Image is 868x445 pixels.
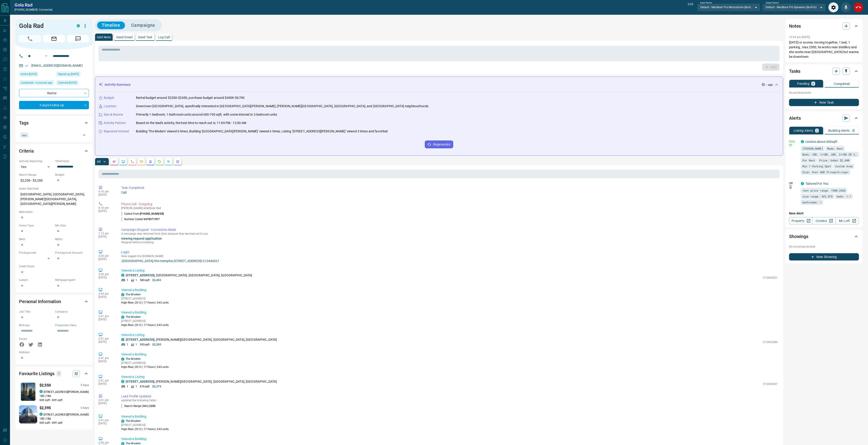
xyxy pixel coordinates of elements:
div: condos.ca [801,140,804,143]
span: [PHONE_NUMBER] [140,212,164,215]
p: [DATE] or sooner, moving together, 1 bed, 1 parking, max 2500, he works near distillery and she w... [789,40,859,59]
p: [STREET_ADDRESS] [121,423,169,427]
h2: Showings [789,233,808,240]
p: 600 sqft - 699 sqft [39,421,89,425]
p: [DATE] [98,276,114,279]
p: All [97,160,101,163]
span: connected [39,8,52,11]
button: New Task [789,99,859,106]
p: Building Alerts [828,129,850,132]
p: Pre-Approved: [19,251,53,255]
p: Building 'The Modern' viewed 6 times, Building '[GEOGRAPHIC_DATA][PERSON_NAME]' viewed 6 times, L... [136,129,388,134]
div: Criteria [19,146,89,156]
p: Primarily 1-bedroom, 1-bathroom units around 600-700 sqft, with some interest in 2-bedroom units [136,112,277,117]
div: Tasks [789,66,859,77]
p: Areas Searched: [19,187,89,191]
div: Future Follow Up [19,101,89,109]
a: [STREET_ADDRESS] [126,380,155,383]
div: condos.ca [77,24,80,27]
h2: Favourite Listings [19,370,54,377]
div: condos.ca [121,316,124,319]
p: $2,200 - $3,200 [19,177,53,184]
p: Search Range: [19,173,53,177]
div: condos.ca [121,274,124,277]
svg: Listing Alerts [149,160,152,163]
p: 6:10 pm [98,190,114,193]
p: [DATE] [98,235,114,238]
p: Budget: [55,173,89,177]
p: 2:41 pm [98,399,114,402]
p: $2,375 [152,384,161,389]
span: Contacted < a minute ago [21,80,52,85]
p: High-Rise | 2012 | 17 floors | 343 units [121,365,169,369]
span: rent price range: 1980,3520 [802,188,845,193]
p: 1 [127,278,128,282]
p: [DATE] [98,422,114,425]
p: Timeframe: [55,159,89,163]
p: , [PERSON_NAME][GEOGRAPHIC_DATA], [GEOGRAPHIC_DATA], [GEOGRAPHIC_DATA] [126,337,277,342]
button: New Showing [789,253,859,260]
p: Viewed a Listing [121,374,778,379]
div: Activity Summary-- ago [99,80,779,89]
p: 0 [853,129,854,132]
a: [STREET_ADDRESS] [126,338,155,341]
p: [STREET_ADDRESS] [121,361,169,365]
p: 2:41 pm [98,315,114,318]
p: Search Range (Min) : [121,404,156,408]
p: 1 [127,343,128,347]
p: Actively Searching: [19,159,53,163]
p: Viewed a Listing [121,333,778,337]
span: nov [22,133,27,137]
p: Credit Score: [19,264,89,268]
p: C12452686 [763,340,778,344]
a: Condos [812,217,836,224]
p: High-Rise | 2012 | 17 floors | 343 units [121,323,169,327]
p: Motivation: [19,210,89,214]
p: 2:40 pm [98,441,114,444]
label: Input Device [700,1,712,4]
button: Regenerate [425,141,453,148]
h2: Tasks [789,68,800,75]
p: [DATE] [98,318,114,321]
h1: Gola Rad [19,22,70,29]
span: [PERSON_NAME] [802,146,823,151]
p: 1 BD | 1 BA [39,417,89,421]
p: Add Note [97,36,111,39]
button: Campaigns [127,22,160,29]
p: Budget [104,95,114,100]
a: The Modern [126,293,141,296]
svg: Calls [130,160,134,163]
p: 2:43 pm [98,292,114,295]
span: Email [43,35,65,42]
p: Daily [789,139,798,143]
div: condos.ca [121,380,124,383]
p: Activity Summary [105,82,130,87]
p: 12:03 pm [DATE] [789,36,810,39]
p: 593 sqft [140,343,150,347]
p: 2:41 pm [98,337,114,340]
p: Mortgage Agent: [55,278,89,282]
span: bathrooms: 1 [802,200,821,204]
p: High-Rise | 2012 | 17 floors | 343 units [121,301,169,305]
div: Thu Oct 09 2025 [56,80,89,87]
button: Open [81,132,87,138]
p: , [PERSON_NAME][GEOGRAPHIC_DATA], [GEOGRAPHIC_DATA], [GEOGRAPHIC_DATA] [126,379,277,384]
span: Beds: 1BD, 1+1BD, 2BD, 2+1BD OR 3BD+ [802,152,857,157]
p: Gola logged into [DOMAIN_NAME] [121,255,778,258]
p: 1 BD | 1 BA [39,394,89,398]
div: condos.ca [39,390,43,393]
h2: Personal Information [19,298,61,305]
p: Birthday: [19,323,53,327]
a: The Modern [126,315,141,319]
span: beds: 1-1 [837,194,851,199]
p: Min Size: [55,224,89,228]
span: Mode: Rent [827,146,843,151]
p: 1 [135,343,137,347]
p: Pre-Approval Amount: [55,251,89,255]
div: Favourite Listings2 [19,368,89,379]
p: Login [121,250,778,255]
p: Possession Date: [55,323,89,327]
p: 1 [135,278,137,282]
span: Claimed [DATE] [58,80,77,85]
div: Default - MacBook Pro Speakers (Built-in) [762,3,826,11]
